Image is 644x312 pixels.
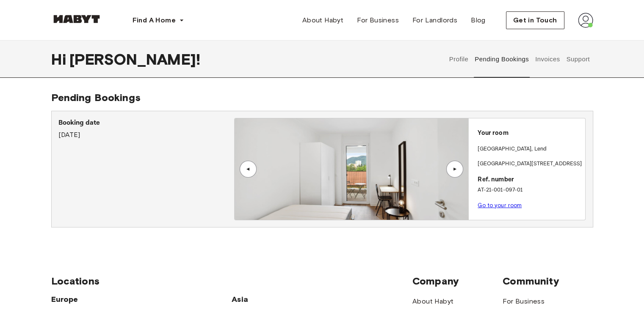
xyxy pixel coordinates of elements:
[478,175,582,185] p: Ref. number
[232,294,322,304] span: Asia
[357,15,399,25] span: For Business
[69,50,200,68] span: [PERSON_NAME] !
[350,12,406,29] a: For Business
[51,15,102,23] img: Habyt
[471,15,486,25] span: Blog
[412,275,503,287] span: Company
[451,167,459,172] div: ▲
[503,296,544,307] a: For Business
[235,118,468,220] img: Image of the room
[302,15,343,25] span: About Habyt
[478,129,582,138] p: Your room
[244,167,252,172] div: ▲
[506,11,564,29] button: Get in Touch
[412,15,457,25] span: For Landlords
[58,118,234,128] p: Booking date
[126,12,191,29] button: Find A Home
[51,50,69,68] span: Hi
[446,41,593,78] div: user profile tabs
[478,186,582,194] p: AT-21-001-097-01
[478,202,522,208] a: Go to your room
[406,12,464,29] a: For Landlords
[448,41,470,78] button: Profile
[133,15,176,25] span: Find A Home
[464,12,492,29] a: Blog
[534,41,561,78] button: Invoices
[51,91,141,104] span: Pending Bookings
[412,296,453,307] a: About Habyt
[51,275,412,287] span: Locations
[478,145,547,153] p: [GEOGRAPHIC_DATA] , Lend
[503,275,593,287] span: Community
[513,15,557,25] span: Get in Touch
[565,41,591,78] button: Support
[474,41,530,78] button: Pending Bookings
[51,294,232,304] span: Europe
[296,12,350,29] a: About Habyt
[58,118,234,140] div: [DATE]
[578,13,593,28] img: avatar
[478,160,582,168] p: [GEOGRAPHIC_DATA][STREET_ADDRESS]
